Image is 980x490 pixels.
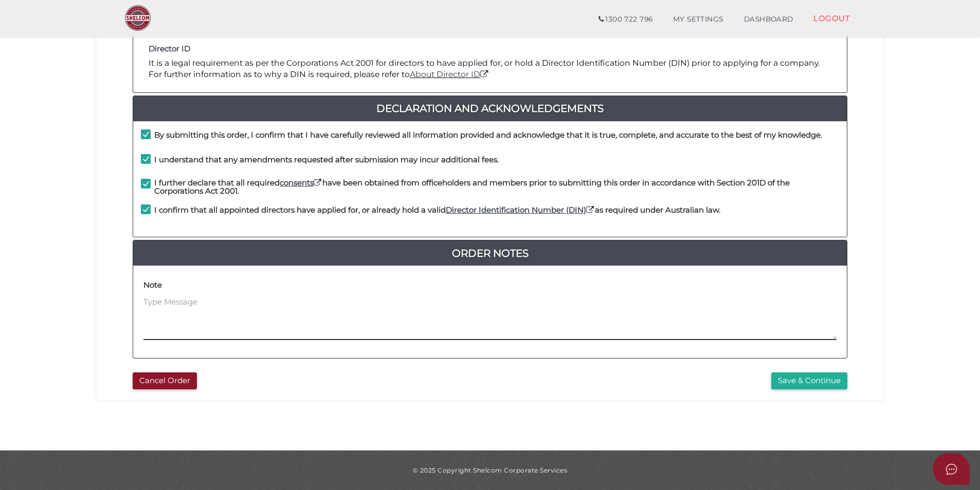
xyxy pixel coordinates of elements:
[154,206,720,215] h4: I confirm that all appointed directors have applied for, or already hold a valid as required unde...
[104,466,876,475] div: © 2025 Copyright Shelcom Corporate Services
[588,9,663,30] a: 1300 722 796
[154,131,822,140] h4: By submitting this order, I confirm that I have carefully reviewed all information provided and a...
[133,372,197,389] button: Cancel Order
[280,178,322,187] a: consents
[133,245,847,261] a: Order Notes
[933,453,970,485] button: Open asap
[154,179,839,196] h4: I further declare that all required have been obtained from officeholders and members prior to su...
[149,58,831,81] p: It is a legal requirement as per the Corporations Act 2001 for directors to have applied for, or ...
[663,9,734,30] a: MY SETTINGS
[143,281,162,290] h4: Note
[803,8,860,29] a: LOGOUT
[771,372,847,389] button: Save & Continue
[446,205,595,215] a: Director Identification Number (DIN)
[133,100,847,117] a: Declaration And Acknowledgements
[149,45,831,53] h4: Director ID
[410,69,489,79] a: About Director ID
[154,156,499,164] h4: I understand that any amendments requested after submission may incur additional fees.
[734,9,804,30] a: DASHBOARD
